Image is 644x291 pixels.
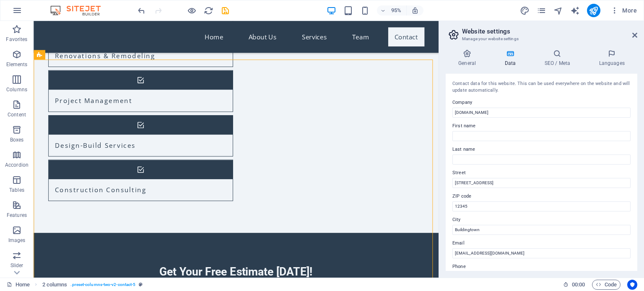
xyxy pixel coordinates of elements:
[411,7,419,14] i: On resize automatically adjust zoom level to fit chosen device.
[596,280,617,290] span: Code
[8,111,26,118] p: Content
[520,6,530,15] i: Design (Ctrl+Alt+Y)
[492,49,532,67] h4: Data
[452,80,631,94] div: Contact data for this website. This can be used everywhere on the website and will update automat...
[563,280,585,290] h6: Session time
[520,5,530,15] button: design
[537,5,547,15] button: pages
[204,6,213,15] i: Reload page
[589,6,598,15] i: Publish
[446,49,492,67] h4: General
[587,4,600,17] button: publish
[7,212,27,219] p: Features
[452,168,631,178] label: Street
[5,162,29,168] p: Accordion
[70,280,135,290] span: . preset-columns-two-v2-contact-5
[586,49,637,67] h4: Languages
[570,6,580,15] i: AI Writer
[377,5,407,15] button: 95%
[203,5,213,15] button: reload
[137,6,146,15] i: Undo: Change text (Ctrl+Z)
[136,5,146,15] button: undo
[570,5,580,15] button: text_generator
[48,5,111,15] img: Editor Logo
[10,136,24,143] p: Boxes
[452,98,631,108] label: Company
[627,280,637,290] button: Usercentrics
[42,280,68,290] span: Click to select. Double-click to edit
[6,61,28,68] p: Elements
[578,281,579,288] span: :
[42,280,143,290] nav: breadcrumb
[537,6,546,15] i: Pages (Ctrl+Alt+S)
[452,215,631,225] label: City
[452,262,631,272] label: Phone
[462,35,621,43] h3: Manage your website settings
[6,86,27,93] p: Columns
[452,191,631,201] label: ZIP code
[610,6,637,15] span: More
[462,28,637,35] h2: Website settings
[7,280,30,290] a: Click to cancel selection. Double-click to open Pages
[553,6,563,15] i: Navigator
[532,49,586,67] h4: SEO / Meta
[390,5,403,15] h6: 95%
[572,280,585,290] span: 00 00
[139,282,143,287] i: This element is a customizable preset
[607,4,640,17] button: More
[592,280,621,290] button: Code
[221,6,230,15] i: Save (Ctrl+S)
[452,121,631,131] label: First name
[553,5,563,15] button: navigator
[8,237,26,244] p: Images
[10,262,23,269] p: Slider
[220,5,230,15] button: save
[6,36,27,43] p: Favorites
[9,187,24,193] p: Tables
[452,144,631,155] label: Last name
[452,238,631,248] label: Email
